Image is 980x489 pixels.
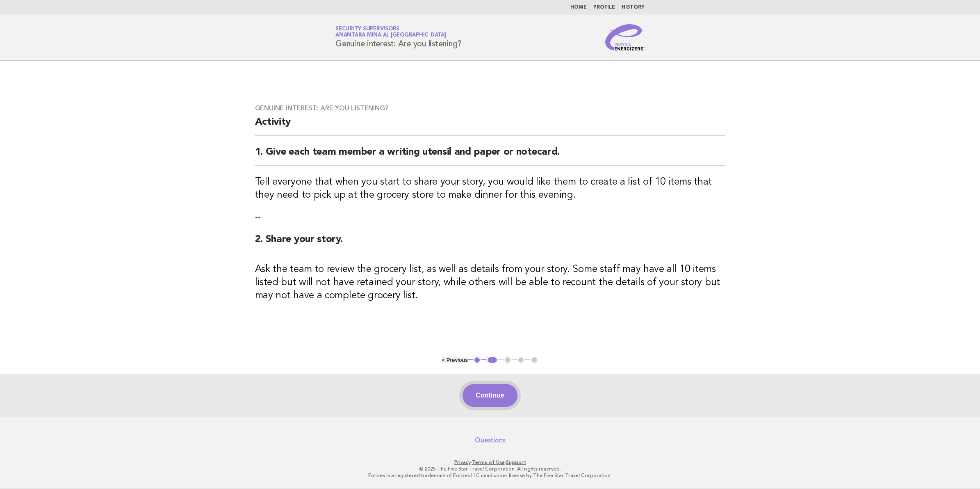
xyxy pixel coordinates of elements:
button: 2 [486,356,498,364]
span: Anantara Mina al [GEOGRAPHIC_DATA] [335,33,446,38]
p: Forbes is a registered trademark of Forbes LLC used under license by The Five Star Travel Corpora... [239,472,741,479]
h1: Genuine interest: Are you listening? [335,27,462,48]
p: -- [255,212,725,223]
h3: Ask the team to review the grocery list, as well as details from your story. Some staff may have ... [255,263,725,302]
button: Continue [463,384,517,407]
h2: 2. Share your story. [255,233,725,253]
a: Privacy [454,459,471,465]
button: 1 [473,356,481,364]
a: Terms of Use [472,459,505,465]
h2: 1. Give each team member a writing utensil and paper or notecard. [255,146,725,166]
p: © 2025 The Five Star Travel Corporation. All rights reserved. [239,466,741,472]
a: Profile [593,5,615,10]
p: · · [239,459,741,466]
button: < Previous [442,357,467,363]
h3: Genuine interest: Are you listening? [255,104,725,112]
a: Questions [475,436,506,444]
a: Support [506,459,526,465]
a: Home [570,5,587,10]
a: Security SupervisorsAnantara Mina al [GEOGRAPHIC_DATA] [335,26,446,38]
img: Service Energizers [605,24,645,50]
h3: Tell everyone that when you start to share your story, you would like them to create a list of 10... [255,176,725,202]
h2: Activity [255,116,725,136]
a: History [622,5,645,10]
